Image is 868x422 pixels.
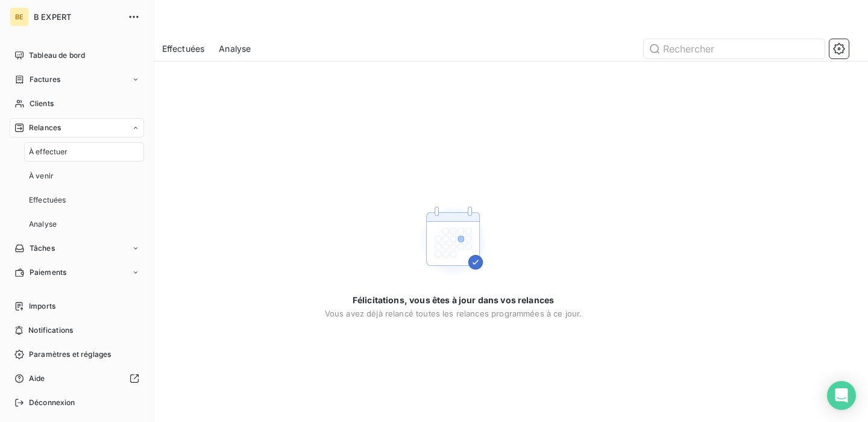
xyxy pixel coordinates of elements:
[10,7,29,27] div: BE
[10,369,144,388] a: Aide
[415,203,492,280] img: Empty state
[29,349,111,360] span: Paramètres et réglages
[29,373,45,384] span: Aide
[29,397,75,408] span: Déconnexion
[29,122,61,133] span: Relances
[353,294,554,306] span: Félicitations, vous êtes à jour dans vos relances
[29,146,68,157] span: À effectuer
[34,12,121,22] span: B EXPERT
[219,43,251,55] span: Analyse
[30,74,60,85] span: Factures
[29,195,66,206] span: Effectuées
[162,43,205,55] span: Effectuées
[29,171,54,181] span: À venir
[29,301,55,312] span: Imports
[325,309,582,318] span: Vous avez déjà relancé toutes les relances programmées à ce jour.
[827,381,856,410] div: Open Intercom Messenger
[644,39,825,58] input: Rechercher
[29,219,57,230] span: Analyse
[28,325,73,336] span: Notifications
[30,243,55,254] span: Tâches
[29,50,85,61] span: Tableau de bord
[30,98,54,109] span: Clients
[30,267,66,278] span: Paiements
